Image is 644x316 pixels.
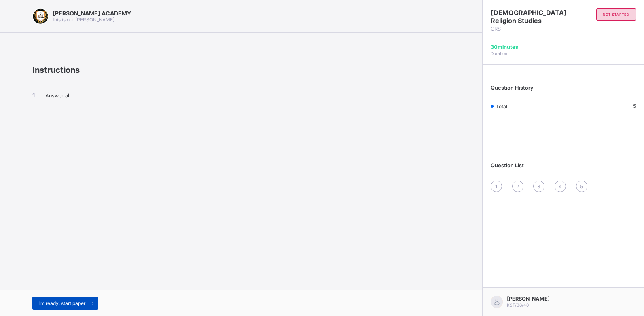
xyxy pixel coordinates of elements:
span: 4 [559,183,562,190]
span: Total [496,103,507,110]
span: KST/36/40 [507,303,529,308]
span: 5 [633,103,636,109]
span: CRS [491,26,563,32]
span: 3 [537,183,540,190]
span: [PERSON_NAME] [507,296,550,302]
span: I’m ready, start paper [38,300,85,306]
span: this is our [PERSON_NAME] [53,17,114,23]
span: 30 minutes [491,44,518,50]
span: Answer all [45,93,70,99]
span: Duration [491,51,507,56]
span: [DEMOGRAPHIC_DATA] Religion Studies [491,8,563,25]
span: Instructions [32,65,80,75]
span: Question History [491,85,533,91]
span: not started [603,13,629,17]
span: 2 [516,183,519,190]
span: [PERSON_NAME] ACADEMY [53,10,131,17]
span: 5 [580,183,583,190]
span: Question List [491,162,524,169]
span: 1 [495,183,498,190]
